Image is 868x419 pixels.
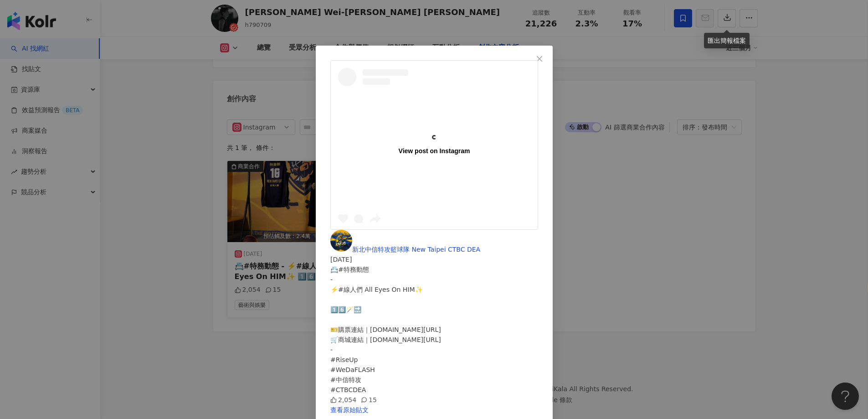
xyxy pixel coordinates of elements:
button: Close [530,50,549,68]
a: View post on Instagram [331,61,538,229]
a: 查看原始貼文 [330,406,369,414]
div: View post on Instagram [398,147,470,155]
div: 2,054 [330,395,356,405]
div: 匯出簡報檔案 [704,33,750,48]
div: 📇#特務動態 - ⚡️#線人們 All Eyes On HIM✨ 1️⃣6️⃣🪄🔜 🎫購票連結｜[DOMAIN_NAME][URL] 🛒商城連結｜[DOMAIN_NAME][URL] - #Ri... [330,264,538,395]
span: close [536,55,543,62]
img: KOL Avatar [330,230,352,252]
span: 新北中信特攻籃球隊 New Taipei CTBC DEA [352,246,480,253]
div: 15 [361,395,377,405]
a: KOL Avatar新北中信特攻籃球隊 New Taipei CTBC DEA [330,246,480,253]
div: [DATE] [330,254,538,264]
